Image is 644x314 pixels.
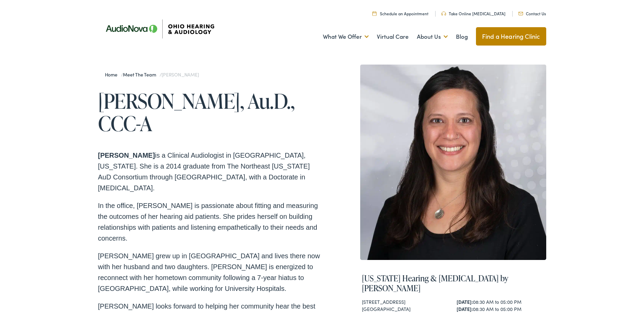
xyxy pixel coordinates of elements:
[98,90,322,135] h1: [PERSON_NAME], Au.D., CCC-A
[476,27,546,46] a: Find a Hearing Clinic
[372,11,428,16] a: Schedule an Appointment
[518,11,546,16] a: Contact Us
[441,11,505,16] a: Take Online [MEDICAL_DATA]
[362,298,449,306] div: [STREET_ADDRESS]
[105,71,121,78] a: Home
[105,71,199,78] span: / /
[441,12,446,16] img: Headphones icone to schedule online hearing test in Cincinnati, OH
[98,150,322,193] p: is a Clinical Audiologist in [GEOGRAPHIC_DATA], [US_STATE]. She is a 2014 graduate from The North...
[518,12,523,15] img: Mail icon representing email contact with Ohio Hearing in Cincinnati, OH
[372,11,376,16] img: Calendar Icon to schedule a hearing appointment in Cincinnati, OH
[456,24,468,49] a: Blog
[377,24,409,49] a: Virtual Care
[98,250,322,294] p: [PERSON_NAME] grew up in [GEOGRAPHIC_DATA] and lives there now with her husband and two daughters...
[323,24,369,49] a: What We Offer
[457,298,473,305] strong: [DATE]:
[362,274,545,293] h4: [US_STATE] Hearing & [MEDICAL_DATA] by [PERSON_NAME]
[362,306,449,313] div: [GEOGRAPHIC_DATA]
[98,200,322,244] p: In the office, [PERSON_NAME] is passionate about fitting and measuring the outcomes of her hearin...
[360,65,546,260] img: Allyson Valentine
[123,71,159,78] a: Meet the Team
[98,152,155,159] strong: [PERSON_NAME]
[457,306,473,312] strong: [DATE]:
[417,24,448,49] a: About Us
[162,71,199,78] span: [PERSON_NAME]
